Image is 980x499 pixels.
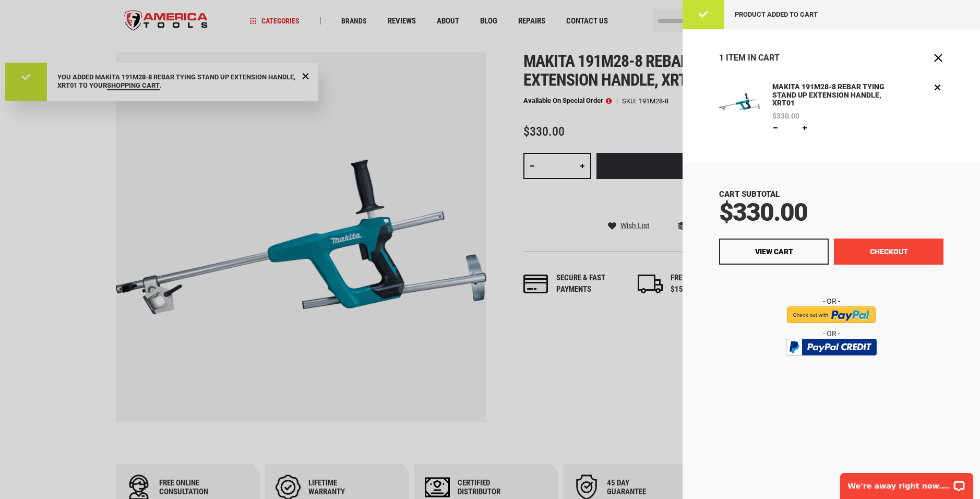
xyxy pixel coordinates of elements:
span: 1 [719,53,724,63]
span: Item in Cart [726,53,780,63]
span: $330.00 [719,197,807,227]
a: MAKITA 191M28-8 REBAR TYING STAND UP EXTENSION HANDLE, XRT01 [719,81,760,134]
span: View Cart [755,247,793,256]
button: Close [933,53,943,63]
a: MAKITA 191M28-8 REBAR TYING STAND UP EXTENSION HANDLE, XRT01 [770,81,890,109]
span: Cart Subtotal [719,189,780,199]
a: View Cart [719,239,829,265]
span: $330.00 [772,112,799,120]
button: Checkout [834,239,943,265]
img: btn_bml_text.png [792,358,870,370]
iframe: LiveChat chat widget [833,466,980,499]
span: Product added to cart [735,10,818,18]
img: MAKITA 191M28-8 REBAR TYING STAND UP EXTENSION HANDLE, XRT01 [719,81,760,122]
